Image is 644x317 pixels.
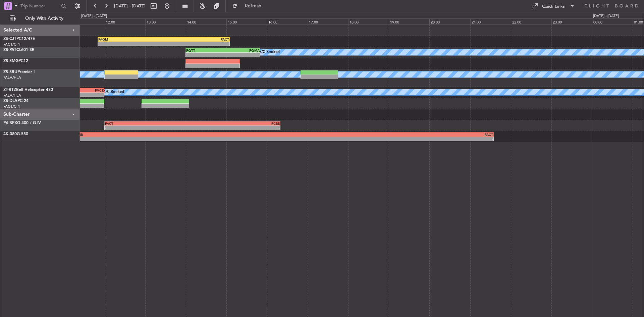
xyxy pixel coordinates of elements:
[193,126,280,130] div: -
[193,121,280,125] div: FCBB
[592,18,633,24] div: 00:00
[348,18,389,24] div: 18:00
[98,37,164,41] div: FAGM
[542,3,565,10] div: Quick Links
[239,4,267,8] span: Refresh
[3,75,21,80] a: FALA/HLA
[226,18,267,24] div: 15:00
[105,18,145,24] div: 12:00
[223,48,259,52] div: FQMA
[593,13,619,19] div: [DATE] - [DATE]
[3,88,53,92] a: ZT-RTZBell Helicopter 430
[7,13,73,24] button: Only With Activity
[3,70,35,74] a: ZS-SRUPremier I
[223,53,259,57] div: -
[308,18,348,24] div: 17:00
[186,48,223,52] div: FQTT
[3,37,35,41] a: ZS-CJTPC12/47E
[429,18,470,24] div: 20:00
[3,88,16,92] span: ZT-RTZ
[3,93,21,98] a: FALA/HLA
[389,18,429,24] div: 19:00
[98,42,164,46] div: -
[3,104,21,109] a: FACT/CPT
[105,126,193,130] div: -
[3,121,41,125] a: P4-BFXG-400 / G-IV
[267,18,308,24] div: 16:00
[284,137,493,141] div: -
[145,18,186,24] div: 13:00
[284,133,493,137] div: FACT
[103,87,124,97] div: A/C Booked
[3,48,35,52] a: ZS-PATCL601-3R
[551,18,592,24] div: 23:00
[20,1,59,11] input: Trip Number
[3,70,17,74] span: ZS-SRU
[3,42,21,47] a: FACT/CPT
[229,1,269,11] button: Refresh
[64,88,104,92] div: FVCZ
[105,121,193,125] div: FACT
[3,121,17,125] span: P4-BFX
[81,13,107,19] div: [DATE] - [DATE]
[3,99,17,103] span: ZS-DLA
[114,3,146,9] span: [DATE] - [DATE]
[164,42,229,46] div: -
[164,37,229,41] div: FACT
[3,59,18,63] span: ZS-SMG
[64,18,105,24] div: 11:00
[3,132,28,136] a: 4K-080G-550
[529,1,578,11] button: Quick Links
[74,137,284,141] div: -
[186,53,223,57] div: -
[470,18,511,24] div: 21:00
[74,133,284,137] div: UBBB
[511,18,551,24] div: 22:00
[3,99,29,103] a: ZS-DLAPC-24
[3,37,16,41] span: ZS-CJT
[3,59,28,63] a: ZS-SMGPC12
[186,18,226,24] div: 14:00
[3,132,17,136] span: 4K-080
[17,16,71,21] span: Only With Activity
[3,48,16,52] span: ZS-PAT
[259,47,280,57] div: A/C Booked
[64,93,104,97] div: -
